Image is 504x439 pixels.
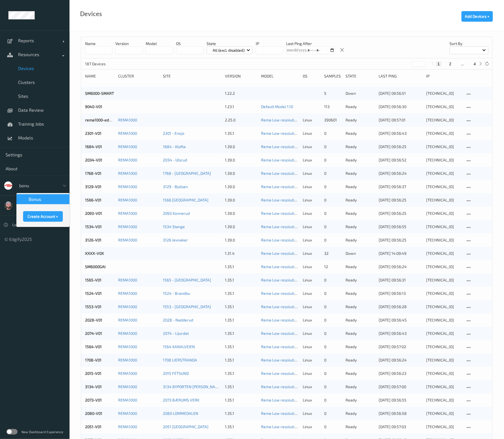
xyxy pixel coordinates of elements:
div: [DATE] 09:56:24 [379,264,422,270]
div: 1.35.1 [225,304,257,310]
p: ready [346,397,375,403]
p: ready [346,264,375,270]
a: Rema Low resolution 280_210 [DATE] 22:30 [DATE] 22:30 Auto Save [261,371,379,376]
a: 1565 - [GEOGRAPHIC_DATA] [163,278,211,282]
a: Rema Low resolution 280_210 [DATE] 22:30 [DATE] 22:30 Auto Save [261,424,379,429]
div: [TECHNICAL_ID] [426,317,461,323]
p: linux [303,144,320,149]
p: version [115,41,143,46]
div: 1.35.1 [225,397,257,403]
a: Rema Low resolution 280_210 [DATE] 22:30 [DATE] 22:30 Auto Save [261,184,379,189]
div: [DATE] 09:56:43 [379,131,422,136]
a: 2073 BÆRUMS VERK [163,398,199,402]
div: 5 [324,91,342,96]
div: Last Ping [379,73,422,79]
a: 9040-V01 [85,104,102,109]
div: [TECHNICAL_ID] [426,424,461,430]
button: ... [459,61,466,66]
p: linux [303,251,320,256]
p: linux [303,304,320,310]
div: [TECHNICAL_ID] [426,144,461,149]
div: 1.39.0 [225,144,257,149]
div: 1.31.4 [225,251,257,256]
a: 1768-V01 [85,171,101,176]
a: 3126 Jevnaker [163,238,188,242]
p: ready [346,304,375,310]
div: [DATE] 09:56:52 [379,157,422,163]
div: 1.39.0 [225,224,257,230]
p: ready [346,211,375,216]
div: [TECHNICAL_ID] [426,104,461,109]
div: 1.35.1 [225,277,257,283]
div: [DATE] 09:57:02 [379,344,422,350]
p: ready [346,277,375,283]
a: REMA1000 [118,304,137,309]
a: REMA1000 [118,158,137,162]
div: 32 [324,251,342,256]
div: 1.35.1 [225,411,257,416]
a: 2093 Konnerud [163,211,190,216]
a: Rema Low resolution 280_210 [DATE] 22:30 [DATE] 22:30 Auto Save [261,144,379,149]
a: 1524 - Brandbu [163,291,190,296]
p: linux [303,157,320,163]
p: State [207,41,253,46]
div: [TECHNICAL_ID] [426,224,461,230]
a: 1708 LIERSTRANDA [163,358,197,362]
p: linux [303,384,320,390]
a: 1566-V01 [85,198,101,202]
a: 3134-V01 [85,384,102,389]
div: [TECHNICAL_ID] [426,344,461,350]
a: REMA1000 [118,398,137,402]
a: 1768 - [GEOGRAPHIC_DATA] [163,171,211,176]
p: linux [303,291,320,296]
a: REMA1000 [118,171,137,176]
a: REMA1000 [118,184,137,189]
div: [TECHNICAL_ID] [426,237,461,243]
p: linux [303,264,320,270]
div: 0 [324,277,342,283]
div: 0 [324,397,342,403]
p: ready [346,291,375,296]
div: 0 [324,317,342,323]
div: [TECHNICAL_ID] [426,357,461,363]
div: Model [261,73,299,79]
div: [DATE] 09:56:25 [379,237,422,243]
a: REMA1000 [118,144,137,149]
div: [DATE] 09:56:23 [379,371,422,376]
a: XXXX-V0X [85,251,104,256]
p: linux [303,211,320,216]
div: [DATE] 09:56:55 [379,397,422,403]
a: Rema Low resolution 280_210 [DATE] 22:30 [DATE] 22:30 Auto Save [261,344,379,349]
div: 1.39.0 [225,237,257,243]
p: linux [303,237,320,243]
div: 0 [324,211,342,216]
p: ready [346,131,375,136]
div: [DATE] 09:56:45 [379,317,422,323]
div: [DATE] 09:57:01 [379,117,422,123]
a: 1564-V01 [85,344,102,349]
p: ready [346,184,375,189]
div: [TECHNICAL_ID] [426,197,461,203]
div: 1.22.2 [225,91,257,96]
button: 1 [436,61,441,66]
div: 1.39.0 [225,184,257,189]
div: [TECHNICAL_ID] [426,157,461,163]
a: Rema Low resolution 280_210 [DATE] 22:30 [DATE] 22:30 Auto Save [261,358,379,362]
div: 0 [324,411,342,416]
p: All (excl. disabled) [211,48,247,53]
a: 2080 LOMMEDALEN [163,411,198,416]
div: 1.35.1 [225,131,257,136]
div: 0 [324,184,342,189]
a: 2073-V01 [85,398,102,402]
div: [TECHNICAL_ID] [426,251,461,256]
a: Rema Low resolution 280_210 [DATE] 22:30 [DATE] 22:30 Auto Save [261,131,379,136]
a: Rema Low resolution 280_210 [DATE] 22:30 [DATE] 22:30 Auto Save [261,291,379,296]
a: 1524-V01 [85,291,102,296]
a: REMA1000 [118,224,137,229]
a: Rema Low resolution 280_210 [DATE] 22:30 [DATE] 22:30 Auto Save [261,118,379,122]
a: 2301 - Ensjø [163,131,184,136]
a: Rema Low resolution 280_210 [DATE] 22:30 [DATE] 22:30 Auto Save [261,198,379,202]
a: 1534-V01 [85,224,102,229]
a: 3129 - Bjølsen [163,184,188,189]
a: 3134 BYPORTEN [PERSON_NAME] [163,384,222,389]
